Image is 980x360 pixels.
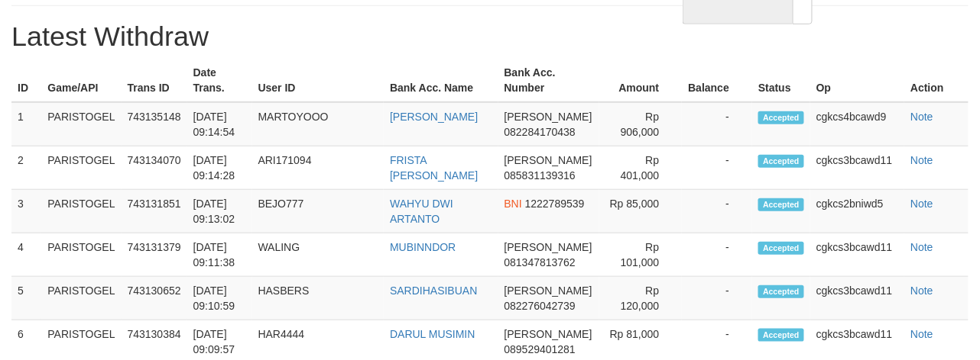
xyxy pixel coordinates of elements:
[758,285,804,298] span: Accepted
[122,102,187,146] td: 743135148
[187,59,252,102] th: Date Trans.
[910,284,933,297] a: Note
[187,277,252,320] td: [DATE] 09:10:59
[187,102,252,146] td: [DATE] 09:14:54
[758,329,804,342] span: Accepted
[505,284,592,297] span: [PERSON_NAME]
[910,154,933,166] a: Note
[599,190,682,233] td: Rp 85,000
[599,277,682,320] td: Rp 120,000
[599,233,682,277] td: Rp 101,000
[505,343,576,355] span: 089529401281
[187,146,252,190] td: [DATE] 09:14:28
[252,277,385,320] td: HASBERS
[390,328,475,340] a: DARUL MUSIMIN
[810,146,904,190] td: cgkcs3bcawd11
[41,233,121,277] td: PARISTOGEL
[904,59,969,102] th: Action
[11,102,41,146] td: 1
[758,198,804,211] span: Accepted
[505,241,592,253] span: [PERSON_NAME]
[384,59,498,102] th: Bank Acc. Name
[390,111,478,123] a: [PERSON_NAME]
[682,102,752,146] td: -
[11,146,41,190] td: 2
[758,155,804,168] span: Accepted
[11,277,41,320] td: 5
[752,59,810,102] th: Status
[810,59,904,102] th: Op
[505,154,592,166] span: [PERSON_NAME]
[252,233,385,277] td: WALING
[41,190,121,233] td: PARISTOGEL
[41,102,121,146] td: PARISTOGEL
[252,190,385,233] td: BEJO777
[810,277,904,320] td: cgkcs3bcawd11
[505,169,576,182] span: 085831139316
[810,190,904,233] td: cgkcs2bniwd5
[599,146,682,190] td: Rp 401,000
[122,277,187,320] td: 743130652
[390,154,478,182] a: FRISTA [PERSON_NAME]
[252,146,385,190] td: ARI171094
[252,102,385,146] td: MARTOYOOO
[505,126,576,138] span: 082284170438
[505,111,592,123] span: [PERSON_NAME]
[390,198,453,225] a: WAHYU DWI ARTANTO
[390,284,477,297] a: SARDIHASIBUAN
[525,198,585,210] span: 1222789539
[758,242,804,255] span: Accepted
[810,233,904,277] td: cgkcs3bcawd11
[599,102,682,146] td: Rp 906,000
[758,111,804,124] span: Accepted
[910,198,933,210] a: Note
[41,146,121,190] td: PARISTOGEL
[41,277,121,320] td: PARISTOGEL
[682,277,752,320] td: -
[252,59,385,102] th: User ID
[910,111,933,123] a: Note
[122,59,187,102] th: Trans ID
[505,198,522,210] span: BNI
[11,190,41,233] td: 3
[11,233,41,277] td: 4
[41,59,121,102] th: Game/API
[910,241,933,253] a: Note
[505,300,576,312] span: 082276042739
[599,59,682,102] th: Amount
[122,190,187,233] td: 743131851
[122,146,187,190] td: 743134070
[390,241,456,253] a: MUBINNDOR
[187,233,252,277] td: [DATE] 09:11:38
[682,190,752,233] td: -
[505,328,592,340] span: [PERSON_NAME]
[11,21,969,52] h1: Latest Withdraw
[682,233,752,277] td: -
[498,59,600,102] th: Bank Acc. Number
[505,256,576,268] span: 081347813762
[122,233,187,277] td: 743131379
[810,102,904,146] td: cgkcs4bcawd9
[910,328,933,340] a: Note
[11,59,41,102] th: ID
[187,190,252,233] td: [DATE] 09:13:02
[682,59,752,102] th: Balance
[682,146,752,190] td: -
